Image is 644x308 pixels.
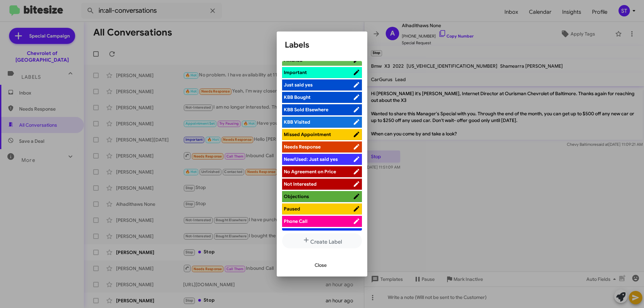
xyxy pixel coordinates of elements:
[284,82,313,88] span: Just said yes
[284,193,309,199] span: Objections
[284,144,321,150] span: Needs Response
[284,218,308,224] span: Phone Call
[284,131,331,137] span: Missed Appointment
[284,94,311,100] span: KBB Bought
[284,119,310,125] span: KBB Visited
[309,259,332,271] button: Close
[284,206,300,212] span: Paused
[284,169,336,175] span: No Agreement on Price
[282,233,362,248] button: Create Label
[284,156,338,162] span: New/Used: Just said yes
[284,107,328,113] span: KBB Sold Elsewhere
[284,181,317,187] span: Not Interested
[315,259,327,271] span: Close
[285,40,359,50] h1: Labels
[284,69,307,75] span: Important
